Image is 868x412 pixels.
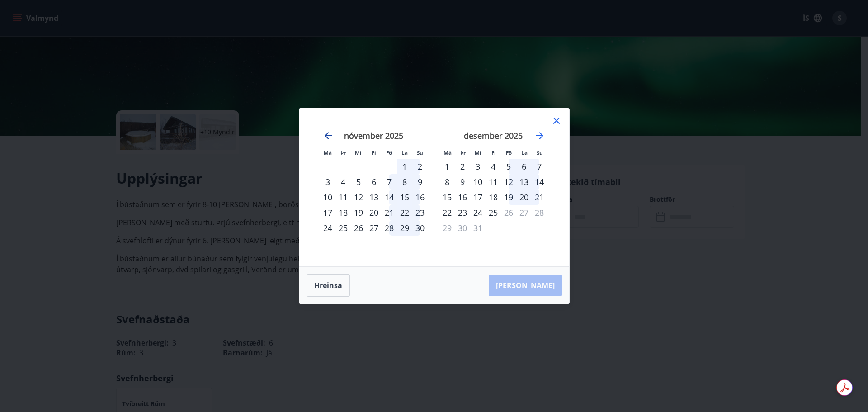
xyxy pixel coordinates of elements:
[521,149,528,156] small: La
[470,189,486,205] td: Choose miðvikudagur, 17. desember 2025 as your check-in date. It’s available.
[335,189,351,205] div: 11
[397,189,412,205] td: Choose laugardagur, 15. nóvember 2025 as your check-in date. It’s available.
[382,174,397,189] td: Choose föstudagur, 7. nóvember 2025 as your check-in date. It’s available.
[455,189,470,205] div: 16
[397,205,412,220] td: Choose laugardagur, 22. nóvember 2025 as your check-in date. It’s available.
[335,189,351,205] td: Choose þriðjudagur, 11. nóvember 2025 as your check-in date. It’s available.
[412,159,428,174] td: Choose sunnudagur, 2. nóvember 2025 as your check-in date. It’s available.
[366,205,382,220] div: 20
[443,149,452,156] small: Má
[320,220,335,236] div: 24
[307,274,350,297] button: Hreinsa
[532,189,547,205] td: Choose sunnudagur, 21. desember 2025 as your check-in date. It’s available.
[366,174,382,189] td: Choose fimmtudagur, 6. nóvember 2025 as your check-in date. It’s available.
[412,189,428,205] td: Choose sunnudagur, 16. nóvember 2025 as your check-in date. It’s available.
[470,205,486,220] div: 24
[439,159,455,174] td: Choose mánudagur, 1. desember 2025 as your check-in date. It’s available.
[366,220,382,236] td: Choose fimmtudagur, 27. nóvember 2025 as your check-in date. It’s available.
[320,205,335,220] div: 17
[397,174,412,189] td: Choose laugardagur, 8. nóvember 2025 as your check-in date. It’s available.
[335,220,351,236] div: 25
[344,130,403,141] strong: nóvember 2025
[470,159,486,174] td: Choose miðvikudagur, 3. desember 2025 as your check-in date. It’s available.
[464,130,523,141] strong: desember 2025
[412,189,428,205] div: 16
[470,205,486,220] td: Choose miðvikudagur, 24. desember 2025 as your check-in date. It’s available.
[397,205,412,220] div: 22
[351,189,366,205] div: 12
[351,174,366,189] div: 5
[486,205,501,220] td: Choose fimmtudagur, 25. desember 2025 as your check-in date. It’s available.
[470,159,486,174] div: 3
[320,174,335,189] div: 3
[516,205,532,220] td: Not available. laugardagur, 27. desember 2025
[486,159,501,174] td: Choose fimmtudagur, 4. desember 2025 as your check-in date. It’s available.
[366,189,382,205] td: Choose fimmtudagur, 13. nóvember 2025 as your check-in date. It’s available.
[460,149,466,156] small: Þr
[412,159,428,174] div: 2
[382,205,397,220] td: Choose föstudagur, 21. nóvember 2025 as your check-in date. It’s available.
[532,159,547,174] div: 7
[397,174,412,189] div: 8
[340,149,346,156] small: Þr
[516,159,532,174] td: Choose laugardagur, 6. desember 2025 as your check-in date. It’s available.
[486,189,501,205] div: 18
[439,205,455,220] div: 22
[323,130,334,141] div: Move backward to switch to the previous month.
[516,189,532,205] div: 20
[351,174,366,189] td: Choose miðvikudagur, 5. nóvember 2025 as your check-in date. It’s available.
[501,189,516,205] div: 19
[310,119,558,256] div: Calendar
[455,220,470,236] td: Not available. þriðjudagur, 30. desember 2025
[537,149,543,156] small: Su
[486,189,501,205] td: Choose fimmtudagur, 18. desember 2025 as your check-in date. It’s available.
[351,189,366,205] td: Choose miðvikudagur, 12. nóvember 2025 as your check-in date. It’s available.
[516,174,532,189] td: Choose laugardagur, 13. desember 2025 as your check-in date. It’s available.
[320,189,335,205] div: 10
[491,149,496,156] small: Fi
[470,174,486,189] td: Choose miðvikudagur, 10. desember 2025 as your check-in date. It’s available.
[382,220,397,236] td: Choose föstudagur, 28. nóvember 2025 as your check-in date. It’s available.
[412,205,428,220] td: Choose sunnudagur, 23. nóvember 2025 as your check-in date. It’s available.
[486,174,501,189] td: Choose fimmtudagur, 11. desember 2025 as your check-in date. It’s available.
[382,189,397,205] td: Choose föstudagur, 14. nóvember 2025 as your check-in date. It’s available.
[412,220,428,236] td: Choose sunnudagur, 30. nóvember 2025 as your check-in date. It’s available.
[382,174,397,189] div: 7
[417,149,423,156] small: Su
[532,189,547,205] div: 21
[382,220,397,236] div: 28
[439,174,455,189] div: 8
[532,205,547,220] td: Not available. sunnudagur, 28. desember 2025
[486,159,501,174] div: 4
[501,189,516,205] td: Choose föstudagur, 19. desember 2025 as your check-in date. It’s available.
[351,205,366,220] td: Choose miðvikudagur, 19. nóvember 2025 as your check-in date. It’s available.
[439,205,455,220] td: Choose mánudagur, 22. desember 2025 as your check-in date. It’s available.
[335,205,351,220] div: 18
[475,149,481,156] small: Mi
[534,130,545,141] div: Move forward to switch to the next month.
[412,174,428,189] td: Choose sunnudagur, 9. nóvember 2025 as your check-in date. It’s available.
[501,205,516,220] td: Not available. föstudagur, 26. desember 2025
[382,189,397,205] div: 14
[506,149,512,156] small: Fö
[335,220,351,236] td: Choose þriðjudagur, 25. nóvember 2025 as your check-in date. It’s available.
[486,174,501,189] div: 11
[516,159,532,174] div: 6
[335,174,351,189] td: Choose þriðjudagur, 4. nóvember 2025 as your check-in date. It’s available.
[397,159,412,174] div: 1
[455,205,470,220] div: 23
[366,220,382,236] div: 27
[439,159,455,174] div: 1
[335,174,351,189] div: 4
[351,220,366,236] td: Choose miðvikudagur, 26. nóvember 2025 as your check-in date. It’s available.
[455,174,470,189] td: Choose þriðjudagur, 9. desember 2025 as your check-in date. It’s available.
[486,205,501,220] div: 25
[439,189,455,205] div: 15
[355,149,362,156] small: Mi
[516,189,532,205] td: Choose laugardagur, 20. desember 2025 as your check-in date. It’s available.
[320,205,335,220] td: Choose mánudagur, 17. nóvember 2025 as your check-in date. It’s available.
[324,149,332,156] small: Má
[532,159,547,174] td: Choose sunnudagur, 7. desember 2025 as your check-in date. It’s available.
[516,174,532,189] div: 13
[382,205,397,220] div: 21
